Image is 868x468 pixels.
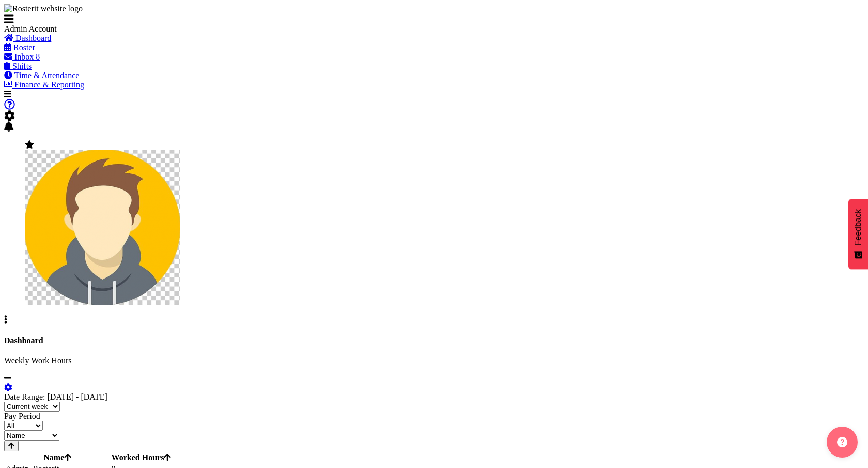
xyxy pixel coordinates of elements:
[4,336,864,345] h4: Dashboard
[4,412,40,420] label: Pay Period
[4,24,159,34] div: Admin Account
[848,199,868,269] button: Feedback - Show survey
[25,150,180,305] img: admin-rosteritf9cbda91fdf824d97c9d6345b1f660ea.png
[4,4,83,13] img: Rosterit website logo
[4,62,32,70] a: Shifts
[4,356,864,365] p: Weekly Work Hours
[36,52,40,61] span: 8
[43,453,71,462] span: Name
[16,34,51,42] span: Dashboard
[854,209,863,245] span: Feedback
[4,374,11,383] a: minimize
[837,437,847,447] img: help-xxl-2.png
[4,71,79,80] a: Time & Attendance
[14,52,34,61] span: Inbox
[14,71,80,80] span: Time & Attendance
[4,34,51,42] a: Dashboard
[112,453,172,462] span: Worked Hours
[4,383,12,392] a: settings
[4,80,84,89] a: Finance & Reporting
[13,43,35,52] span: Roster
[4,52,40,61] a: Inbox 8
[4,43,35,52] a: Roster
[14,80,84,89] span: Finance & Reporting
[4,392,107,401] label: Date Range: [DATE] - [DATE]
[12,62,32,70] span: Shifts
